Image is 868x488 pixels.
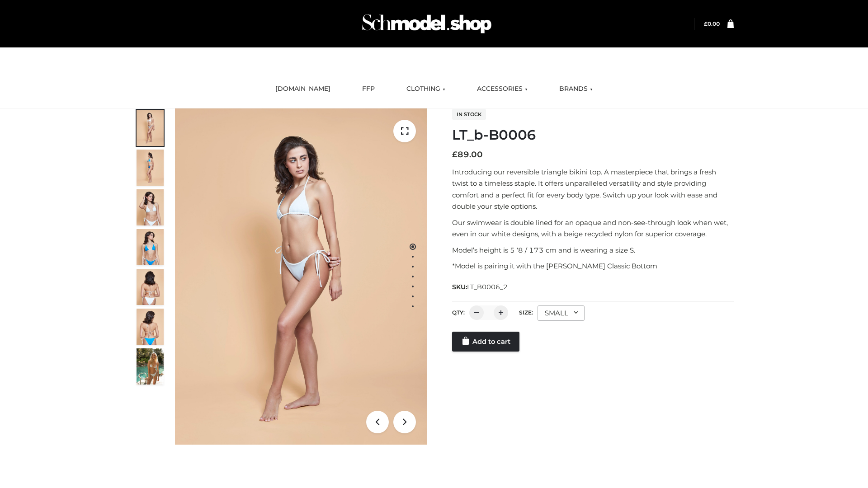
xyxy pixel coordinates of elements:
[137,348,164,385] img: Arieltop_CloudNine_AzureSky2.jpg
[452,332,519,352] a: Add to cart
[467,283,508,291] span: LT_B0006_2
[452,150,483,160] bdi: 89.00
[400,79,452,99] a: CLOTHING
[452,282,509,292] span: SKU:
[137,150,164,186] img: ArielClassicBikiniTop_CloudNine_AzureSky_OW114ECO_2-scaled.jpg
[355,79,382,99] a: FFP
[519,309,533,316] label: Size:
[538,305,585,321] div: SMALL
[704,20,708,27] span: £
[269,79,337,99] a: [DOMAIN_NAME]
[452,150,458,160] span: £
[137,269,164,305] img: ArielClassicBikiniTop_CloudNine_AzureSky_OW114ECO_7-scaled.jpg
[452,109,486,120] span: In stock
[452,127,734,143] h1: LT_b-B0006
[137,229,164,265] img: ArielClassicBikiniTop_CloudNine_AzureSky_OW114ECO_4-scaled.jpg
[359,6,495,42] img: Schmodel Admin 964
[704,20,720,27] a: £0.00
[452,166,734,212] p: Introducing our reversible triangle bikini top. A masterpiece that brings a fresh twist to a time...
[552,79,599,99] a: BRANDS
[137,110,164,146] img: ArielClassicBikiniTop_CloudNine_AzureSky_OW114ECO_1-scaled.jpg
[137,309,164,345] img: ArielClassicBikiniTop_CloudNine_AzureSky_OW114ECO_8-scaled.jpg
[452,217,734,240] p: Our swimwear is double lined for an opaque and non-see-through look when wet, even in our white d...
[452,309,465,316] label: QTY:
[452,244,734,256] p: Model’s height is 5 ‘8 / 173 cm and is wearing a size S.
[175,108,427,445] img: LT_b-B0006
[470,79,534,99] a: ACCESSORIES
[452,260,734,272] p: *Model is pairing it with the [PERSON_NAME] Classic Bottom
[137,189,164,225] img: ArielClassicBikiniTop_CloudNine_AzureSky_OW114ECO_3-scaled.jpg
[704,20,720,27] bdi: 0.00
